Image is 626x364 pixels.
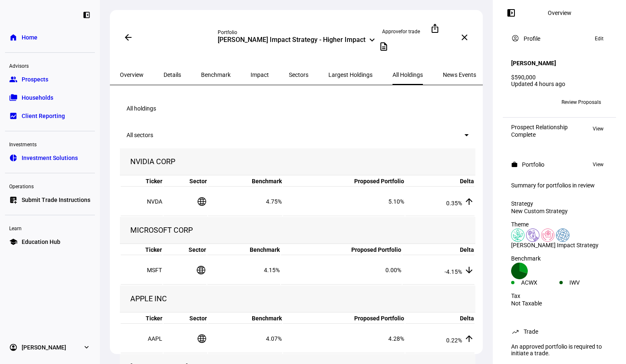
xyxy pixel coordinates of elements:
[464,265,474,275] mat-icon: arrow_downward
[402,245,474,255] th: Delta
[522,161,544,168] div: Portfolio
[283,176,405,187] th: Proposed Portfolio
[511,208,608,214] div: New Custom Strategy
[401,29,420,34] span: for trade
[251,72,269,78] span: Impact
[464,197,474,207] mat-icon: arrow_upward
[524,35,540,42] div: Profile
[446,200,462,207] span: 0.35%
[266,335,282,342] span: 4.07%
[289,72,308,78] span: Sectors
[9,75,17,84] eth-mat-symbol: group
[511,60,556,66] h4: [PERSON_NAME]
[443,72,476,78] span: News Events
[548,10,571,16] div: Overview
[556,229,569,242] img: workerTreatment.colored.svg
[9,93,17,102] eth-mat-symbol: folder_copy
[5,180,95,192] div: Operations
[208,313,282,324] th: Benchmark
[5,222,95,234] div: Learn
[121,245,162,255] th: Ticker
[130,294,167,303] span: APPLE INC
[511,182,608,189] div: Summary for portfolios in review
[5,29,95,46] a: homeHome
[511,255,608,262] div: Benchmark
[555,96,608,109] button: Review Proposals
[123,32,133,42] mat-icon: arrow_back
[511,200,608,207] div: Strategy
[5,108,95,124] a: bid_landscapeClient Reporting
[511,161,518,168] mat-icon: work
[379,42,389,52] mat-icon: description
[5,59,95,71] div: Advisors
[392,72,423,78] span: All Holdings
[511,221,608,228] div: Theme
[464,334,474,344] mat-icon: arrow_upward
[120,72,144,78] span: Overview
[22,154,78,162] span: Investment Solutions
[526,229,539,242] img: poverty.colored.svg
[511,229,524,242] img: climateChange.colored.svg
[511,327,608,337] eth-panel-overview-card-header: Trade
[511,81,608,87] div: Updated 4 hours ago
[164,313,208,324] th: Sector
[593,160,604,170] span: View
[218,29,375,36] div: Portfolio
[9,33,17,42] eth-mat-symbol: home
[130,226,193,234] span: MICROSOFT CORP
[521,279,559,286] div: ACWX
[511,74,608,81] div: $590,000
[283,313,405,324] th: Proposed Portfolio
[201,72,231,78] span: Benchmark
[595,34,604,44] span: Edit
[561,96,601,109] span: Review Proposals
[511,242,608,248] div: [PERSON_NAME] Impact Strategy
[164,72,181,78] span: Details
[569,279,608,286] div: IWV
[82,11,91,19] eth-mat-symbol: left_panel_close
[82,343,91,352] eth-mat-symbol: expand_more
[589,160,608,170] button: View
[9,154,17,162] eth-mat-symbol: pie_chart
[264,267,280,273] span: 4.15%
[9,238,17,246] eth-mat-symbol: school
[163,245,206,255] th: Sector
[511,160,608,170] eth-panel-overview-card-header: Portfolio
[511,293,608,299] div: Tax
[328,72,373,78] span: Largest Holdings
[218,36,365,46] div: [PERSON_NAME] Impact Strategy - Higher Impact
[405,176,474,187] th: Delta
[147,267,162,273] span: MSFT
[511,327,519,336] mat-icon: trending_up
[446,337,462,344] span: 0.22%
[9,196,17,204] eth-mat-symbol: list_alt_add
[22,343,66,352] span: [PERSON_NAME]
[388,198,404,205] span: 5.10%
[22,238,60,246] span: Education Hub
[22,196,90,204] span: Submit Trade Instructions
[121,176,163,187] th: Ticker
[5,138,95,150] div: Investments
[130,157,175,166] span: NVIDIA CORP
[9,343,17,352] eth-mat-symbol: account_circle
[266,198,282,205] span: 4.75%
[511,300,608,307] div: Not Taxable
[524,328,538,335] div: Trade
[506,8,516,18] mat-icon: left_panel_open
[375,25,427,38] button: Approvefor trade
[511,34,519,42] mat-icon: account_circle
[589,124,608,134] button: View
[127,105,156,112] eth-data-table-title: All holdings
[511,131,568,138] div: Complete
[511,124,568,130] div: Prospect Relationship
[22,75,48,84] span: Prospects
[9,112,17,120] eth-mat-symbol: bid_landscape
[514,99,521,105] span: CR
[208,176,282,187] th: Benchmark
[367,35,377,45] mat-icon: keyboard_arrow_down
[22,33,37,42] span: Home
[430,23,440,33] mat-icon: ios_share
[5,71,95,88] a: groupProspects
[147,198,162,205] span: NVDA
[121,313,163,324] th: Ticker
